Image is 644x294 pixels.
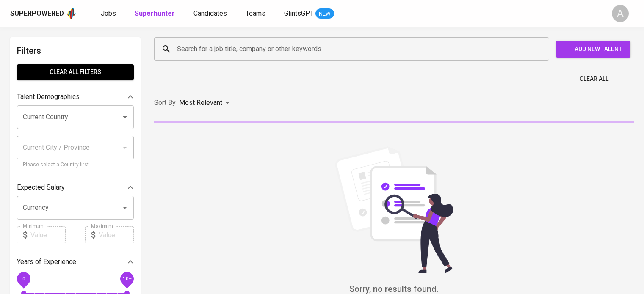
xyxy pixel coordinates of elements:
[119,111,131,123] button: Open
[331,146,458,273] img: file_searching.svg
[66,7,77,20] img: app logo
[154,98,176,108] p: Sort By
[315,10,334,18] span: NEW
[30,226,66,243] input: Value
[99,226,134,243] input: Value
[179,95,232,111] div: Most Relevant
[284,9,314,17] span: GlintsGPT
[563,44,624,55] span: Add New Talent
[135,9,175,17] b: Superhunter
[17,44,134,58] h6: Filters
[17,88,134,105] div: Talent Demographics
[246,9,265,17] span: Teams
[17,253,134,270] div: Years of Experience
[17,64,134,80] button: Clear All filters
[576,71,612,87] button: Clear All
[10,9,64,19] div: Superpowered
[135,8,177,19] a: Superhunter
[17,179,134,196] div: Expected Salary
[17,257,76,267] p: Years of Experience
[246,8,267,19] a: Teams
[17,92,80,102] p: Talent Demographics
[10,7,77,20] a: Superpoweredapp logo
[612,5,629,22] div: A
[580,74,608,84] span: Clear All
[193,9,227,17] span: Candidates
[119,202,131,214] button: Open
[193,8,229,19] a: Candidates
[24,67,127,77] span: Clear All filters
[17,182,65,192] p: Expected Salary
[23,161,128,169] p: Please select a Country first
[101,8,118,19] a: Jobs
[122,276,131,282] span: 10+
[179,98,222,108] p: Most Relevant
[101,9,116,17] span: Jobs
[22,276,25,282] span: 0
[284,8,334,19] a: GlintsGPT NEW
[556,41,630,58] button: Add New Talent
